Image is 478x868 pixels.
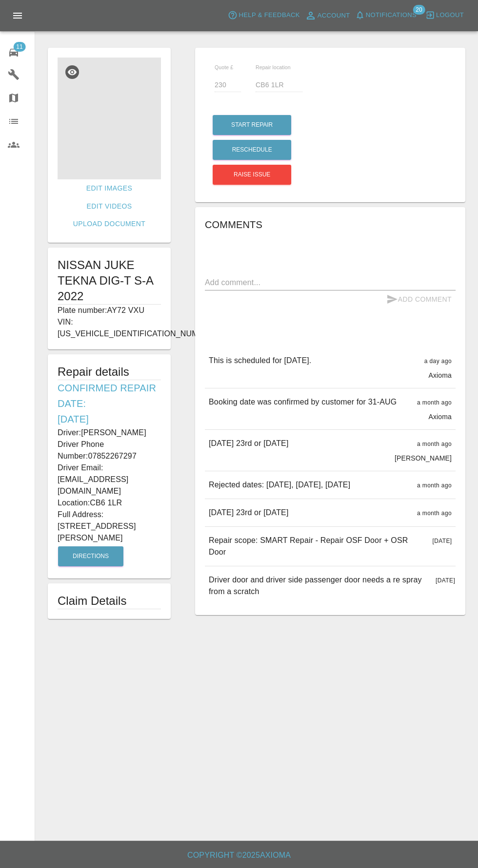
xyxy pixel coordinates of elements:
p: Axioma [428,412,452,422]
p: Repair scope: SMART Repair - Repair OSF Door + OSR Door [209,535,424,558]
h1: NISSAN JUKE TEKNA DIG-T S-A 2022 [58,257,161,304]
a: Edit Images [82,179,136,197]
button: Reschedule [213,140,291,160]
a: Edit Videos [83,197,136,215]
span: a month ago [417,399,452,406]
span: Logout [436,10,464,21]
button: Open drawer [6,4,29,27]
span: [DATE] [436,577,455,584]
p: Plate number: AY72 VXU [58,305,161,316]
button: Logout [423,8,466,23]
p: Driver door and driver side passenger door needs a re spray from a scratch [209,574,428,598]
p: Driver Email: [EMAIL_ADDRESS][DOMAIN_NAME] [58,462,161,497]
span: 11 [13,42,25,52]
button: Start Repair [213,115,291,135]
span: Help & Feedback [239,10,299,21]
p: Rejected dates: [DATE], [DATE], [DATE] [209,479,350,491]
a: Account [302,8,353,23]
span: Account [318,10,350,21]
span: a month ago [417,482,452,489]
p: VIN: [US_VEHICLE_IDENTIFICATION_NUMBER] [58,316,161,340]
h6: Confirmed Repair Date: [DATE] [58,380,161,427]
p: Full Address: [STREET_ADDRESS][PERSON_NAME] [58,509,161,544]
img: 329c1fcb-4066-43f3-b79d-0c7514d3a5e4 [58,58,161,179]
p: [DATE] 23rd or [DATE] [209,507,289,519]
p: Booking date was confirmed by customer for 31-AUG [209,396,397,408]
span: Quote £ [215,64,233,70]
p: Location: CB6 1LR [58,497,161,509]
span: Notifications [366,10,417,21]
p: Driver: [PERSON_NAME] [58,427,161,439]
h5: Repair details [58,364,161,380]
p: [DATE] 23rd or [DATE] [209,438,289,449]
h6: Comments [205,217,456,232]
button: Directions [58,546,123,566]
h1: Claim Details [58,593,161,609]
p: Axioma [428,370,452,380]
h6: Copyright © 2025 Axioma [8,849,470,862]
span: a day ago [424,358,452,365]
a: Upload Document [69,215,149,233]
span: 20 [413,5,425,15]
button: Notifications [353,8,419,23]
p: This is scheduled for [DATE]. [209,355,311,366]
button: Help & Feedback [225,8,302,23]
span: a month ago [417,510,452,517]
p: Driver Phone Number: 07852267297 [58,439,161,462]
span: a month ago [417,441,452,447]
p: [PERSON_NAME] [395,453,452,463]
span: [DATE] [432,538,452,544]
button: Raise issue [213,165,291,185]
span: Repair location [256,64,291,70]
